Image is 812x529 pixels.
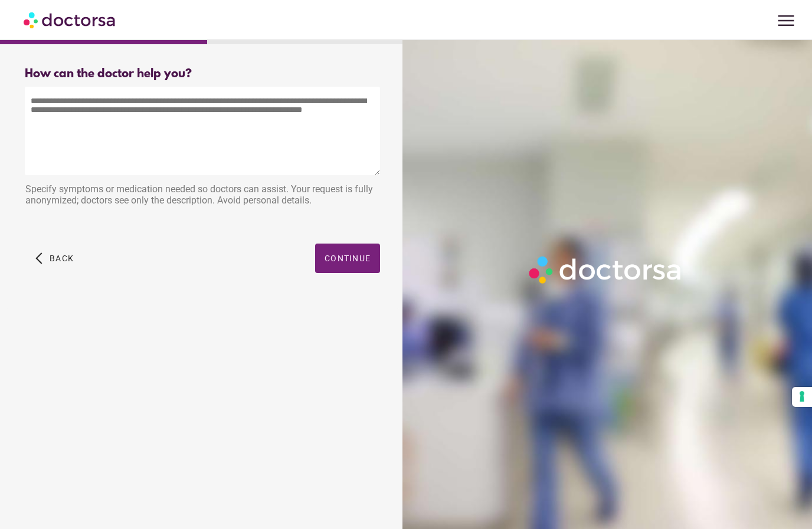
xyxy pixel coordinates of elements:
[50,254,74,263] span: Back
[775,9,797,32] span: menu
[315,244,380,273] button: Continue
[25,178,380,215] div: Specify symptoms or medication needed so doctors can assist. Your request is fully anonymized; do...
[792,387,812,407] button: Your consent preferences for tracking technologies
[325,254,371,263] span: Continue
[525,252,687,288] img: Logo-Doctorsa-trans-White-partial-flat.png
[31,244,78,273] button: arrow_back_ios Back
[24,6,117,33] img: Doctorsa.com
[25,67,380,81] div: How can the doctor help you?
